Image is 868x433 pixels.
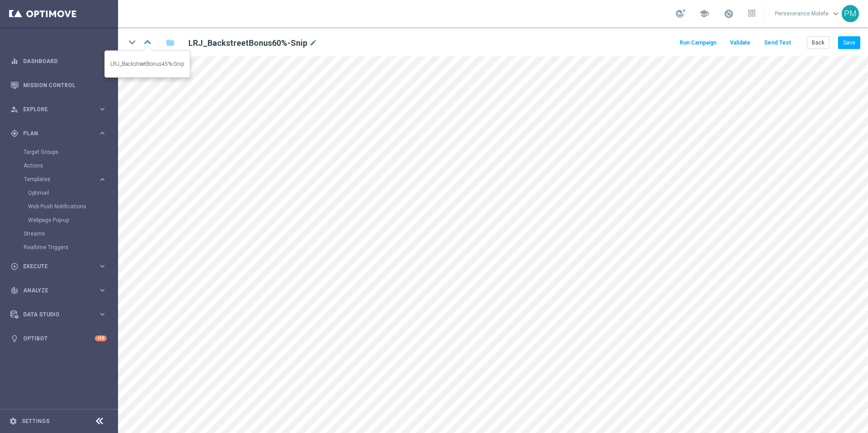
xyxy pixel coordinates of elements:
[28,203,94,210] a: Web Push Notifications
[10,326,107,350] div: Optibot
[98,175,107,184] i: keyboard_arrow_right
[23,73,107,97] a: Mission Control
[165,35,176,50] button: folder
[774,7,842,20] a: Perseverance Molefekeyboard_arrow_down
[10,105,19,113] i: person_search
[10,129,19,138] i: gps_fixed
[10,310,98,319] div: Data Studio
[838,36,860,49] button: Save
[10,311,107,318] button: Data Studio keyboard_arrow_right
[23,49,107,73] a: Dashboard
[10,335,19,343] i: lightbulb
[23,131,98,136] span: Plan
[28,200,117,213] div: Web Push Notifications
[678,37,718,49] button: Run Campaign
[28,213,117,227] div: Webpage Pop-up
[22,418,49,424] a: Settings
[98,105,107,113] i: keyboard_arrow_right
[24,230,94,237] a: Streams
[24,177,98,182] div: Templates
[10,286,19,295] i: track_changes
[309,38,317,49] i: mode_edit
[24,172,117,227] div: Templates
[10,49,107,73] div: Dashboard
[166,37,175,48] i: folder
[10,82,107,89] button: Mission Control
[729,37,752,49] button: Validate
[807,36,829,49] button: Back
[24,227,117,241] div: Streams
[95,335,107,341] div: +10
[23,312,98,317] span: Data Studio
[10,287,107,294] button: track_changes Analyze keyboard_arrow_right
[24,244,94,251] a: Realtime Triggers
[10,73,107,97] div: Mission Control
[24,159,117,172] div: Actions
[10,106,107,113] button: person_search Explore keyboard_arrow_right
[10,335,107,342] button: lightbulb Optibot +10
[98,310,107,319] i: keyboard_arrow_right
[10,262,19,271] i: play_circle_outline
[24,145,117,159] div: Target Groups
[10,263,107,270] button: play_circle_outline Execute keyboard_arrow_right
[730,39,750,46] span: Validate
[10,105,98,113] div: Explore
[23,107,98,112] span: Explore
[141,35,154,49] i: keyboard_arrow_up
[98,286,107,295] i: keyboard_arrow_right
[10,57,19,65] i: equalizer
[763,37,792,49] button: Send Test
[10,262,98,271] div: Execute
[24,241,117,254] div: Realtime Triggers
[23,326,95,350] a: Optibot
[24,176,107,183] button: Templates keyboard_arrow_right
[28,216,94,224] a: Webpage Pop-up
[23,264,98,269] span: Execute
[98,262,107,271] i: keyboard_arrow_right
[699,9,709,19] span: school
[842,5,859,22] div: PM
[24,148,94,156] a: Target Groups
[28,186,117,200] div: Optimail
[24,162,94,169] a: Actions
[10,130,107,137] button: gps_fixed Plan keyboard_arrow_right
[98,129,107,138] i: keyboard_arrow_right
[23,288,98,293] span: Analyze
[28,189,94,197] a: Optimail
[10,129,98,138] div: Plan
[831,9,841,19] span: keyboard_arrow_down
[9,417,17,425] i: settings
[10,286,98,295] div: Analyze
[188,38,307,49] h2: LRJ_BackstreetBonus60%-Snip
[10,58,107,65] button: equalizer Dashboard
[24,177,89,182] span: Templates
